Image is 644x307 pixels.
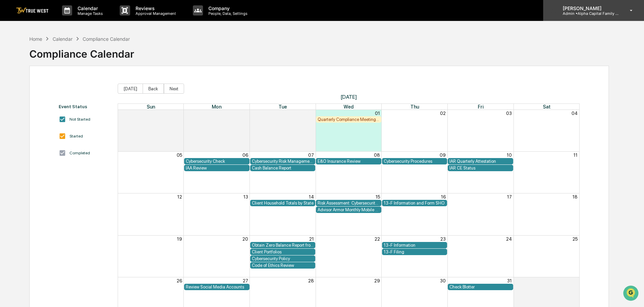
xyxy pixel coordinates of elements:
[49,139,54,144] div: 🗄️
[176,111,182,116] button: 28
[177,194,182,199] button: 12
[59,104,111,109] div: Event Status
[318,159,380,164] div: E&O Insurance Review
[308,278,314,283] button: 28
[203,5,251,11] p: Company
[252,243,314,248] div: Obtain Zero Balance Report from Custodian
[56,110,58,115] span: •
[449,159,511,164] div: IAR Quarterly Attestation
[186,284,248,289] div: Review Social Media Accounts
[243,278,248,283] button: 27
[118,84,143,94] button: [DATE]
[506,111,512,116] button: 03
[344,104,354,110] span: Wed
[30,58,93,64] div: We're available if you need us!
[164,84,184,94] button: Next
[242,236,248,242] button: 20
[242,152,248,158] button: 06
[4,135,46,147] a: 🖐️Preclearance
[384,159,446,164] div: Cybersecurity Procedures
[252,159,314,164] div: Cybersecurity Risk Management and Strategy
[279,104,287,110] span: Tue
[60,110,74,115] span: [DATE]
[130,11,179,16] p: Approval Management
[4,148,45,160] a: 🔎Data Lookup
[13,138,43,145] span: Preclearance
[478,104,484,110] span: Fri
[147,104,155,110] span: Sun
[56,138,84,145] span: Attestations
[573,278,578,283] button: 01
[69,151,90,155] div: Completed
[374,152,380,158] button: 08
[574,152,578,158] button: 11
[46,135,86,147] a: 🗄️Attestations
[53,36,72,42] div: Calendar
[543,104,551,110] span: Sat
[309,194,314,199] button: 14
[67,167,82,172] span: Pylon
[252,249,314,254] div: Client Portfolios
[7,103,18,114] img: Tammy Steffen
[177,236,182,242] button: 19
[69,134,83,139] div: Started
[105,73,123,82] button: See all
[21,110,55,115] span: [PERSON_NAME]
[557,5,620,11] p: [PERSON_NAME]
[29,42,134,60] div: Compliance Calendar
[60,92,74,97] span: [DATE]
[252,165,314,171] div: Cash Balance Report
[318,117,380,122] div: Quarterly Compliance Meeting with Executive Team
[13,151,42,157] span: Data Lookup
[118,94,580,100] span: [DATE]
[557,11,620,16] p: Admin • Alpha Capital Family Office
[48,167,82,172] a: Powered byPylon
[177,152,182,158] button: 05
[16,7,49,14] img: logo
[309,236,314,242] button: 21
[622,285,641,303] iframe: Open customer support
[242,111,248,116] button: 29
[115,54,123,62] button: Start new chat
[507,278,512,283] button: 31
[252,256,314,261] div: Cybersecurity Policy
[572,111,578,116] button: 04
[7,14,123,25] p: How can we help?
[375,236,380,242] button: 22
[21,92,55,97] span: [PERSON_NAME]
[243,194,248,199] button: 13
[203,11,251,16] p: People, Data, Settings
[384,249,446,254] div: 13-F Filing
[308,111,314,116] button: 30
[376,194,380,199] button: 15
[573,194,578,199] button: 18
[252,201,314,206] div: Client Household Totals by State
[186,165,248,171] div: IAA Review
[212,104,222,110] span: Mon
[69,117,90,122] div: Not Started
[72,11,106,16] p: Manage Tasks
[72,5,106,11] p: Calendar
[440,152,446,158] button: 09
[507,194,512,199] button: 17
[441,194,446,199] button: 16
[375,111,380,116] button: 01
[440,236,446,242] button: 23
[186,159,248,164] div: Cybersecurity Check
[7,85,18,96] img: Tammy Steffen
[130,5,179,11] p: Reviews
[384,201,446,206] div: 13-F Information and Form SHO
[56,92,58,97] span: •
[449,165,511,171] div: IAR CE Status
[440,278,446,283] button: 30
[449,284,511,289] div: Check Blotter
[83,36,130,42] div: Compliance Calendar
[410,104,419,110] span: Thu
[384,243,446,248] div: 13-F Information
[30,52,111,58] div: Start new chat
[252,263,314,268] div: Code of Ethics Review
[7,75,45,80] div: Past conversations
[7,139,12,144] div: 🖐️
